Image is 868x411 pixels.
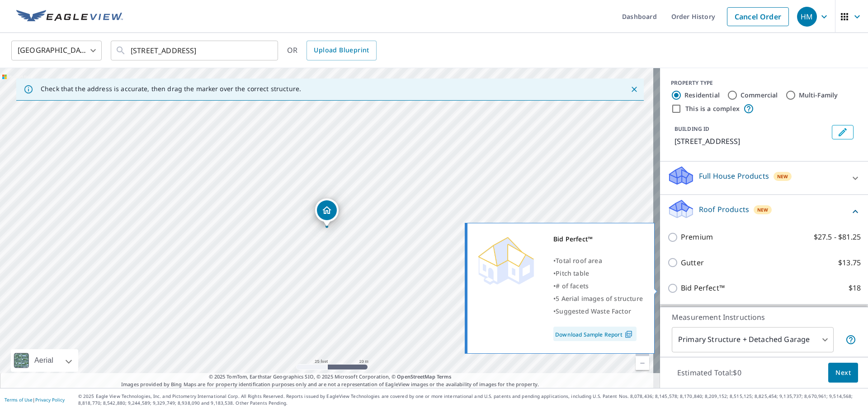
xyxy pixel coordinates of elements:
[287,41,377,60] div: OR
[667,199,861,224] div: Roof ProductsNew
[556,282,589,290] span: # of facets
[797,7,817,27] div: HM
[397,373,435,380] a: OpenStreetMap
[5,397,65,402] p: |
[727,7,789,26] a: Cancel Order
[777,173,788,180] span: New
[699,171,769,181] p: Full House Products
[474,233,538,287] img: Premium
[672,327,834,352] div: Primary Structure + Detached Garage
[314,45,369,56] span: Upload Blueprint
[636,356,649,370] a: Current Level 20, Zoom Out
[315,199,339,226] div: Dropped pin, building 1, Residential property, 803 Plumb St Darlington, PA 16115
[799,91,838,100] label: Multi-Family
[41,85,301,93] p: Check that the address is accurate, then drag the marker over the correct structure.
[838,257,861,268] p: $13.75
[670,363,749,383] p: Estimated Total: $0
[553,233,643,245] div: Bid Perfect™
[78,393,863,406] p: © 2025 Eagle View Technologies, Inc. and Pictometry International Corp. All Rights Reserved. Repo...
[849,282,861,294] p: $18
[32,349,56,372] div: Aerial
[437,373,452,380] a: Terms
[11,38,102,63] div: [GEOGRAPHIC_DATA]
[814,231,861,243] p: $27.5 - $81.25
[685,104,740,113] label: This is a complex
[553,292,643,305] div: •
[832,125,854,139] button: Edit building 1
[307,41,376,60] a: Upload Blueprint
[209,373,452,381] span: © 2025 TomTom, Earthstar Geographics SIO, © 2025 Microsoft Corporation, ©
[675,125,709,133] p: BUILDING ID
[556,256,602,265] span: Total roof area
[757,206,769,213] span: New
[672,312,856,323] p: Measurement Instructions
[699,204,749,215] p: Roof Products
[35,397,65,403] a: Privacy Policy
[131,38,259,63] input: Search by address or latitude-longitude
[741,91,778,100] label: Commercial
[684,91,720,100] label: Residential
[11,349,78,372] div: Aerial
[845,334,856,345] span: Your report will include the primary structure and a detached garage if one exists.
[681,257,704,268] p: Gutter
[681,282,725,294] p: Bid Perfect™
[828,363,858,383] button: Next
[553,254,643,267] div: •
[553,267,643,280] div: •
[556,294,643,303] span: 5 Aerial images of structure
[556,269,589,277] span: Pitch table
[667,165,861,191] div: Full House ProductsNew
[623,330,635,338] img: Pdf Icon
[5,397,33,403] a: Terms of Use
[553,327,637,341] a: Download Sample Report
[556,307,631,315] span: Suggested Waste Factor
[628,83,640,95] button: Close
[553,280,643,292] div: •
[681,231,713,243] p: Premium
[675,136,828,147] p: [STREET_ADDRESS]
[835,367,851,379] span: Next
[553,305,643,318] div: •
[16,10,123,23] img: EV Logo
[671,79,857,87] div: PROPERTY TYPE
